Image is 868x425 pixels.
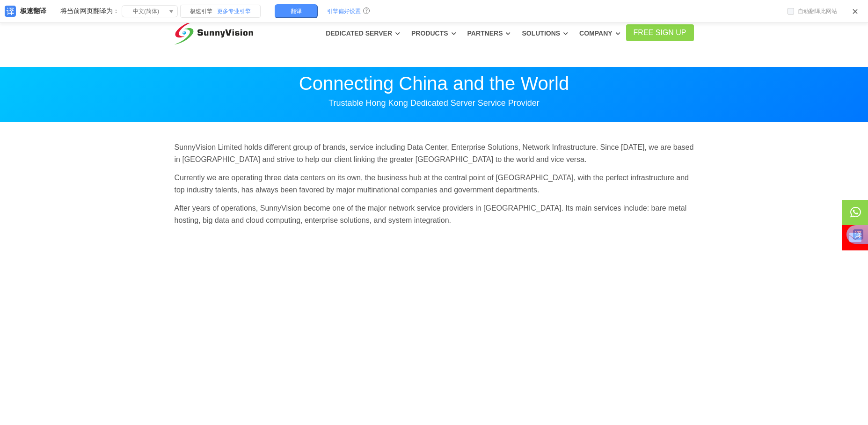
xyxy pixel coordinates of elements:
p: Connecting China and the World [175,74,694,93]
a: Solutions [522,25,568,42]
a: Dedicated Server [326,25,400,42]
a: FREE Sign Up [626,24,694,41]
p: Currently we are operating three data centers on its own, the business hub at the central point o... [175,172,694,196]
a: Partners [467,25,511,42]
a: Company [579,25,620,42]
p: SunnyVision Limited holds different group of brands, service including Data Center, Enterprise So... [175,141,694,165]
p: Trustable Hong Kong Dedicated Server Service Provider [175,97,694,109]
p: After years of operations, SunnyVision become one of the major network service providers in [GEOG... [175,202,694,226]
a: Products [411,25,456,42]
